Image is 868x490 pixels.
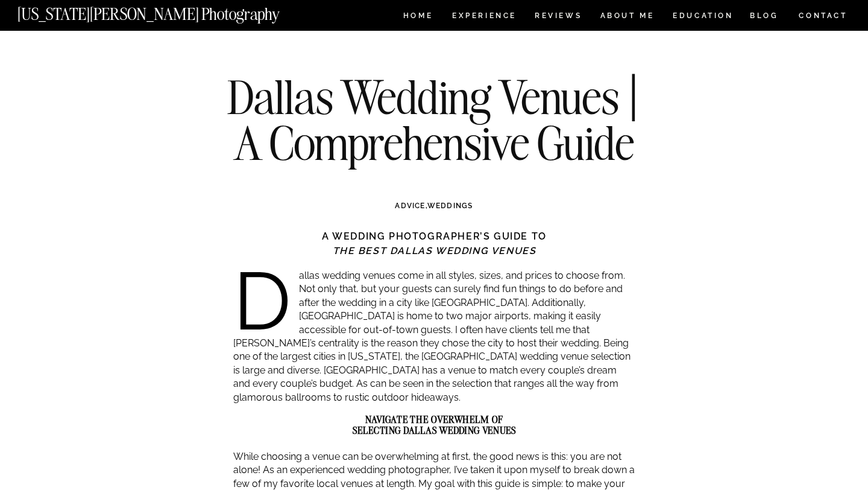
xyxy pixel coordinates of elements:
p: Dallas wedding venues come in all styles, sizes, and prices to choose from. Not only that, but yo... [233,269,635,404]
h3: , [259,200,609,211]
h1: Dallas Wedding Venues | A Comprehensive Guide [215,74,653,165]
a: Experience [452,12,515,22]
a: [US_STATE][PERSON_NAME] Photography [17,6,320,16]
a: ABOUT ME [600,12,655,22]
a: REVIEWS [535,12,580,22]
a: HOME [401,12,435,22]
a: WEDDINGS [427,202,473,210]
strong: THE BEST DALLAS WEDDING VENUES [333,245,536,256]
a: CONTACT [798,9,848,22]
a: EDUCATION [671,12,735,22]
a: BLOG [750,12,779,22]
a: ADVICE [395,202,425,210]
strong: A WEDDING PHOTOGRAPHER’S GUIDE TO [322,231,547,242]
strong: NAVIGATE THE OVERWHELM OF SELECTING DALLAS WEDDING VENUES [353,413,516,436]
